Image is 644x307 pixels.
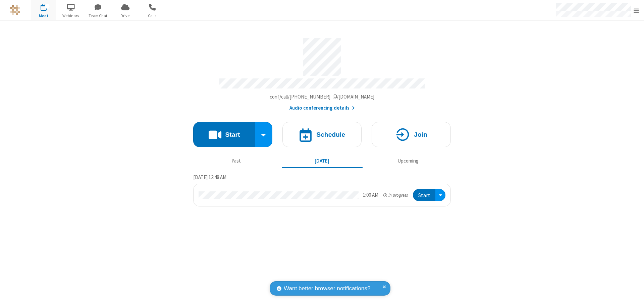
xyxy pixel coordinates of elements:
[282,155,363,167] button: [DATE]
[193,122,255,147] button: Start
[435,189,445,201] div: Open menu
[193,173,451,207] section: Today's Meetings
[86,13,111,19] span: Team Chat
[225,131,240,138] h4: Start
[31,13,56,19] span: Meet
[255,122,273,147] div: Start conference options
[383,192,408,198] em: in progress
[193,33,451,112] section: Account details
[45,4,50,9] div: 1
[113,13,138,19] span: Drive
[282,122,362,147] button: Schedule
[372,122,451,147] button: Join
[316,131,345,138] h4: Schedule
[289,104,355,112] button: Audio conferencing details
[140,13,165,19] span: Calls
[284,284,370,293] span: Want better browser notifications?
[413,189,435,201] button: Start
[363,191,378,199] div: 1:00 AM
[368,155,448,167] button: Upcoming
[414,131,427,138] h4: Join
[58,13,84,19] span: Webinars
[193,174,226,180] span: [DATE] 12:48 AM
[270,94,375,100] span: Copy my meeting room link
[10,5,20,15] img: QA Selenium DO NOT DELETE OR CHANGE
[196,155,277,167] button: Past
[270,93,375,101] button: Copy my meeting room linkCopy my meeting room link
